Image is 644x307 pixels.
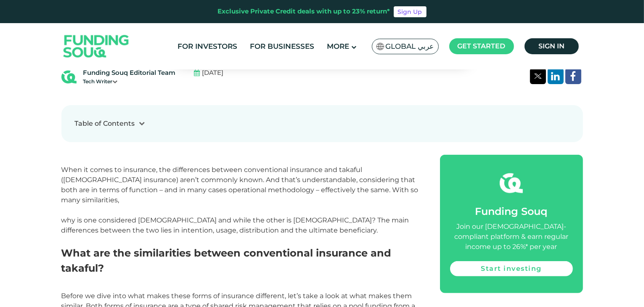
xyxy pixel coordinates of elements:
img: Logo [55,25,138,68]
img: Blog Author [61,69,77,85]
span: Global عربي [386,42,434,51]
span: Funding Souq [475,205,548,217]
a: For Businesses [248,40,316,53]
div: Join our [DEMOGRAPHIC_DATA]-compliant platform & earn regular income up to 26%* per year [450,222,573,252]
div: Table of Contents [75,119,135,129]
a: Sign in [525,38,579,54]
div: Exclusive Private Credit deals with up to 23% return* [218,7,390,16]
span: What are the similarities between conventional insurance and takaful? [61,247,392,274]
a: Sign Up [394,6,427,17]
span: Get started [458,42,506,50]
span: When it comes to insurance, the differences between conventional insurance and takaful ([DEMOGRAP... [61,166,419,234]
span: Sign in [538,42,564,50]
img: twitter [534,74,542,79]
div: Tech Writer [83,78,176,85]
span: [DATE] [202,68,224,78]
span: More [327,42,349,50]
a: Start investing [450,261,573,276]
div: Funding Souq Editorial Team [83,68,176,78]
a: For Investors [175,40,239,53]
img: SA Flag [376,43,384,50]
img: fsicon [500,172,523,195]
